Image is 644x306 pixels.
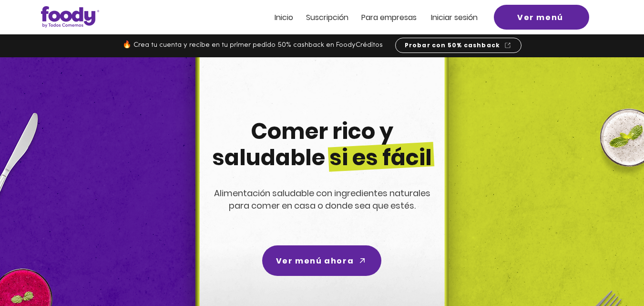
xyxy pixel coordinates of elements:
span: 🔥 Crea tu cuenta y recibe en tu primer pedido 50% cashback en FoodyCréditos [123,42,383,49]
a: Iniciar sesión [431,13,478,21]
a: Suscripción [306,13,348,21]
span: Ver menú ahora [276,255,354,267]
img: Logo_Foody V2.0.0 (3).png [41,6,99,28]
iframe: Messagebird Livechat Widget [589,251,634,296]
span: Comer rico y saludable si es fácil [212,116,432,173]
span: Iniciar sesión [431,12,478,23]
span: Inicio [275,12,293,23]
span: ra empresas [370,12,417,23]
span: Probar con 50% cashback [405,41,501,50]
a: Para empresas [361,13,417,21]
a: Inicio [275,13,293,21]
span: Pa [361,12,370,23]
a: Ver menú ahora [262,245,381,276]
span: Suscripción [306,12,348,23]
a: Ver menú [494,5,589,30]
a: Probar con 50% cashback [395,38,521,53]
span: Ver menú [517,11,563,23]
span: Alimentación saludable con ingredientes naturales para comer en casa o donde sea que estés. [214,187,430,211]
